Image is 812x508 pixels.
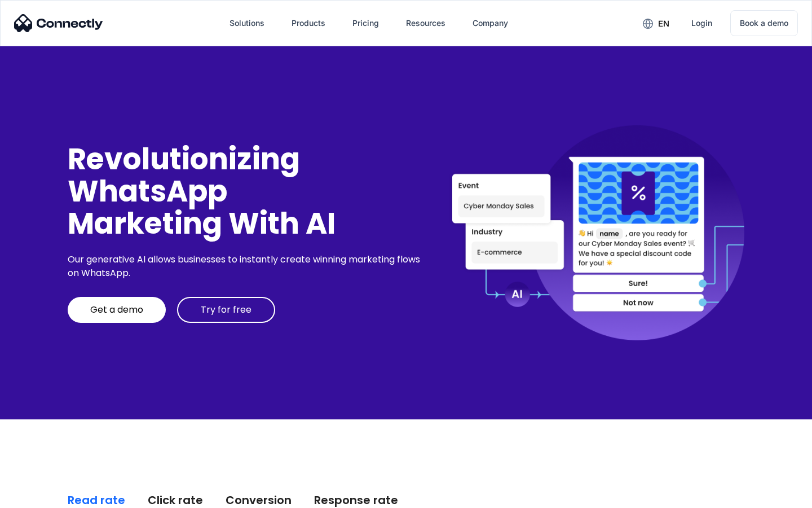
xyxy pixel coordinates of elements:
div: Response rate [314,492,398,508]
div: Products [292,15,325,31]
div: Revolutionizing WhatsApp Marketing With AI [68,143,424,240]
div: Resources [406,15,445,31]
div: Conversion [226,492,292,508]
div: Click rate [148,492,203,508]
div: Our generative AI allows businesses to instantly create winning marketing flows on WhatsApp. [68,253,424,280]
a: Pricing [343,10,388,37]
img: Connectly Logo [14,14,103,32]
div: Try for free [201,304,251,316]
div: Get a demo [90,304,143,316]
div: Login [691,15,712,31]
div: Pricing [352,15,379,31]
div: en [658,16,669,32]
a: Get a demo [68,297,166,323]
div: Solutions [230,15,264,31]
a: Try for free [177,297,275,323]
a: Book a demo [730,10,798,36]
a: Login [682,10,721,37]
div: Read rate [68,492,125,508]
div: Company [473,15,508,31]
